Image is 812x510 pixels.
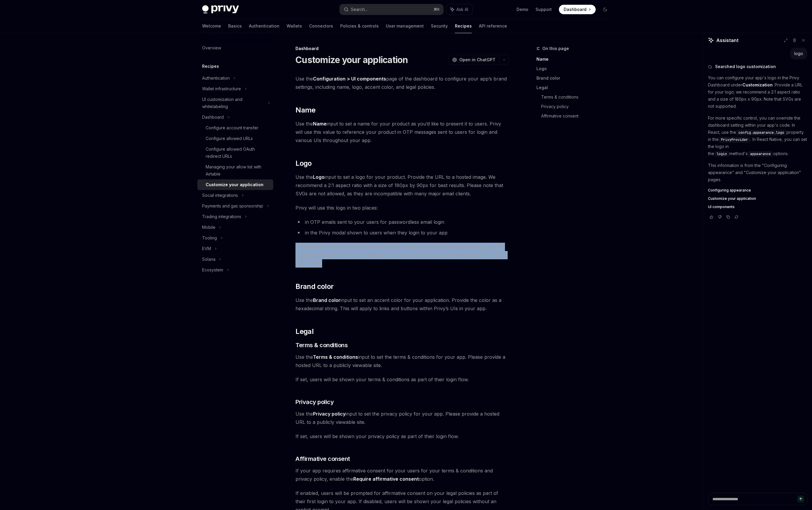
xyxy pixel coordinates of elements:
div: Configure allowed URLs [206,135,253,142]
button: Search...⌘K [340,4,443,15]
div: logo [794,51,803,57]
a: Terms & conditions [541,92,615,102]
div: Configure account transfer [206,124,258,131]
li: in the Privy modal shown to users when they login to your app [295,229,509,237]
button: Searched logo customization [708,64,807,70]
a: UI components [708,205,807,209]
div: Dashboard [202,114,224,121]
div: UI customization and whitelabeling [202,96,264,110]
span: Terms & conditions [295,341,348,349]
span: Name [295,105,316,115]
a: Dashboard [559,5,596,14]
div: Tooling [202,234,217,242]
div: Customize your application [206,181,263,188]
div: Authentication [202,75,230,82]
span: Customize your application [708,196,756,201]
li: in OTP emails sent to your users for passwordless email login [295,218,509,226]
div: Solana [202,256,215,263]
div: Trading integrations [202,213,241,220]
div: Payments and gas sponsorship [202,202,263,210]
a: Logo [536,64,615,73]
strong: Name [313,121,327,127]
a: Basics [228,19,242,33]
span: Use the input to set a name for your product as you’d like to present it to users. Privy will use... [295,120,509,144]
button: Send message [797,495,804,503]
div: Search... [351,6,367,13]
span: If you’d like to remove the logo from the Privy modal or set a different logo instead, you can cu... [295,243,509,268]
a: Demo [517,7,528,12]
span: Configuring appearance [708,188,751,193]
span: PrivyProvider [721,137,748,142]
a: Configuring appearance [708,188,807,193]
p: This information is from the "Configuring appearance" and "Customize your application" pages. [708,162,807,183]
a: Configure account transfer [197,123,273,133]
strong: Terms & conditions [313,354,358,360]
a: Connectors [309,19,333,33]
div: Configure allowed OAuth redirect URLs [206,146,270,160]
span: ⌘ K [434,7,440,12]
strong: Logo [313,174,325,180]
span: Affirmative consent [295,455,350,463]
a: Recipes [455,19,472,33]
strong: Configuration > UI components [313,76,386,82]
span: Ask AI [456,7,468,12]
span: login [717,152,727,156]
p: For more specific control, you can override the dashboard setting within your app's code. In Reac... [708,115,807,157]
img: dark logo [202,5,239,14]
button: Ask AI [446,4,472,15]
strong: Require affirmative consent [353,476,419,482]
a: Customize your application [708,196,807,201]
span: Assistant [716,37,739,44]
span: If set, users will be shown your terms & conditions as part of their login flow. [295,375,509,384]
span: UI components [708,205,735,209]
span: If set, users will be shown your privacy policy as part of their login flow. [295,432,509,440]
a: Configure allowed OAuth redirect URLs [197,144,273,162]
strong: Brand color [313,297,341,303]
span: Use the input to set an accent color for your application. Provide the color as a hexadecimal str... [295,296,509,313]
span: Privy will use this logo in two places: [295,204,509,212]
a: Managing your allow list with Airtable [197,162,273,179]
a: Configure allowed URLs [197,133,273,144]
a: API reference [479,19,507,33]
span: Use the input to set the terms & conditions for your app. Please provide a hosted URL to a public... [295,353,509,369]
a: Customize your application [197,179,273,190]
a: User management [386,19,424,33]
div: EVM [202,245,211,252]
strong: Customization [742,82,773,87]
button: Open in ChatGPT [448,55,499,65]
div: Social integrations [202,192,238,199]
a: Privacy policy [541,102,615,111]
a: Welcome [202,19,221,33]
a: Overview [197,43,273,53]
span: Use the input to set the privacy policy for your app. Please provide a hosted URL to a publicly v... [295,410,509,426]
span: Logo [295,159,312,168]
a: Brand color [536,73,615,83]
span: Open in ChatGPT [459,57,495,63]
div: Wallet infrastructure [202,85,241,92]
h1: Customize your application [295,54,408,65]
span: Dashboard [564,7,586,12]
strong: Privacy policy [313,411,346,417]
span: config.appearance.logo [739,130,784,135]
div: Overview [202,44,221,52]
a: Policies & controls [340,19,379,33]
a: Security [431,19,448,33]
a: Legal [536,83,615,92]
span: Brand color [295,282,333,291]
h5: Recipes [202,63,219,70]
a: Affirmative consent [541,111,615,121]
span: appearance [750,152,771,156]
span: On this page [542,45,569,52]
span: Legal [295,327,314,336]
button: Toggle dark mode [600,5,610,14]
a: Name [536,54,615,64]
div: Ecosystem [202,266,223,273]
a: Authentication [249,19,279,33]
p: You can configure your app's logo in the Privy Dashboard under . Provide a URL for your logo; we ... [708,74,807,110]
div: Managing your allow list with Airtable [206,163,270,178]
a: Support [536,7,552,12]
span: If your app requires affirmative consent for your users for your terms & conditions and privacy p... [295,466,509,483]
div: Dashboard [295,46,509,52]
div: Mobile [202,224,215,231]
span: Use the input to set a logo for your product. Provide the URL to a hosted image. We recommend a 2... [295,173,509,198]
